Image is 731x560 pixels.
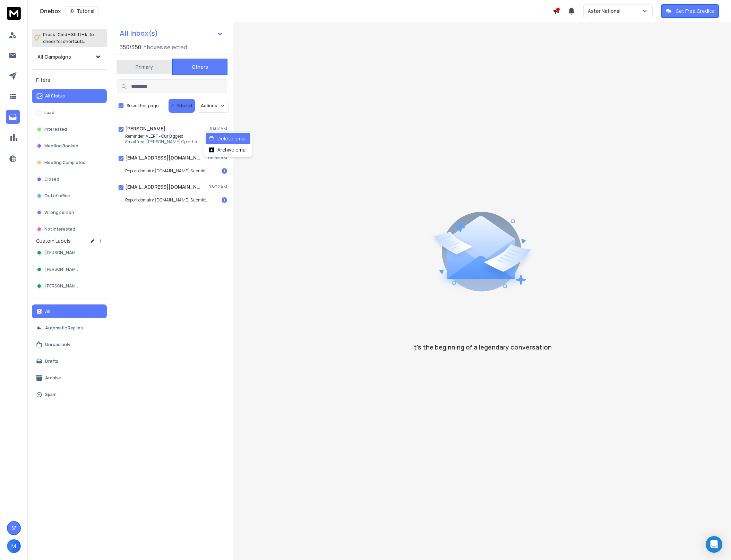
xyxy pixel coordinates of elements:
[45,325,83,331] p: Automatic Replies
[37,53,71,60] h1: All Campaigns
[45,283,79,289] span: [PERSON_NAME]
[117,59,172,75] button: Primary
[706,536,722,553] div: Open Intercom Messenger
[208,146,248,153] div: Archive email
[208,155,227,161] p: 08:58 AM
[57,31,88,38] span: Cmd + Shift + k
[125,154,201,161] h1: [EMAIL_ADDRESS][DOMAIN_NAME]
[125,183,201,190] h1: [EMAIL_ADDRESS][DOMAIN_NAME]
[43,31,94,45] p: Press to check for shortcuts.
[44,127,67,132] p: Interested
[120,43,141,51] span: 350 / 350
[45,375,61,381] p: Archive
[44,110,54,115] p: Lead
[44,193,70,199] p: Out of office
[172,59,227,75] button: Others
[44,176,59,182] p: Closed
[125,133,198,139] p: Reminder: ALERT - Our Biggest
[222,168,227,174] div: 1
[143,43,187,51] h3: Inboxes selected
[222,197,227,203] div: 1
[7,539,21,553] span: M
[177,103,192,109] p: Selected
[201,103,217,109] p: Actions
[171,103,174,109] span: 3
[40,6,553,16] div: Onebox
[65,6,99,16] button: Tutorial
[208,135,247,142] div: Delete email
[210,126,227,131] p: 10:07 AM
[125,197,208,203] p: Report domain: [DOMAIN_NAME] Submitter: [DOMAIN_NAME]
[45,359,58,364] p: Drafts
[208,184,227,190] p: 08:22 AM
[45,392,57,397] p: Spam
[125,139,198,145] p: Email from [PERSON_NAME] Open the
[45,93,65,99] p: All Status
[44,210,74,215] p: Wrong person
[45,342,70,347] p: Unread only
[676,8,714,15] p: Get Free Credits
[120,30,158,37] h1: All Inbox(s)
[412,342,552,352] p: It’s the beginning of a legendary conversation
[45,267,79,272] span: [PERSON_NAME]
[127,103,158,109] label: Select this page
[44,226,75,232] p: Not Interested
[45,250,79,256] span: [PERSON_NAME]
[44,143,78,149] p: Meeting Booked
[125,125,165,132] h1: [PERSON_NAME]
[588,8,623,15] p: Aster National
[44,160,86,165] p: Meeting Completed
[125,168,208,174] p: Report domain: [DOMAIN_NAME] Submitter: [DOMAIN_NAME]
[32,75,107,85] h3: Filters
[36,238,71,244] h3: Custom Labels
[45,309,50,314] p: All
